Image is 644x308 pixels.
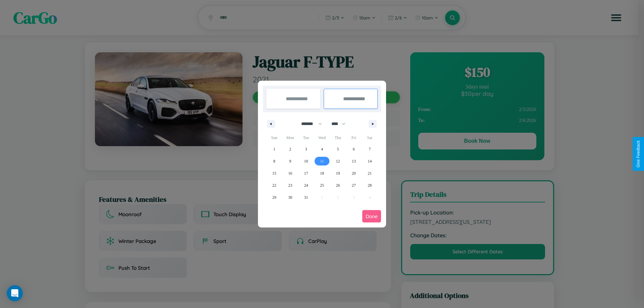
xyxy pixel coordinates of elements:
[298,132,314,143] span: Tue
[314,132,330,143] span: Wed
[273,143,275,155] span: 1
[288,167,292,179] span: 16
[298,191,314,203] button: 31
[352,167,356,179] span: 20
[298,179,314,191] button: 24
[289,143,291,155] span: 2
[346,143,362,155] button: 6
[320,179,324,191] span: 25
[362,132,378,143] span: Sat
[362,167,378,179] button: 21
[330,179,346,191] button: 26
[289,155,291,167] span: 9
[304,179,308,191] span: 24
[368,155,372,167] span: 14
[362,143,378,155] button: 7
[336,155,340,167] span: 12
[288,179,292,191] span: 23
[314,155,330,167] button: 11
[368,167,372,179] span: 21
[337,143,339,155] span: 5
[314,179,330,191] button: 25
[298,155,314,167] button: 10
[368,179,372,191] span: 28
[282,167,298,179] button: 16
[352,179,356,191] span: 27
[304,155,308,167] span: 10
[272,167,276,179] span: 15
[330,132,346,143] span: Thu
[369,143,371,155] span: 7
[320,155,324,167] span: 11
[336,167,340,179] span: 19
[636,140,641,168] div: Give Feedback
[346,167,362,179] button: 20
[330,167,346,179] button: 19
[266,143,282,155] button: 1
[314,167,330,179] button: 18
[298,167,314,179] button: 17
[346,132,362,143] span: Fri
[282,191,298,203] button: 30
[314,143,330,155] button: 4
[266,155,282,167] button: 8
[330,155,346,167] button: 12
[346,155,362,167] button: 13
[282,132,298,143] span: Mon
[266,167,282,179] button: 15
[320,167,324,179] span: 18
[362,179,378,191] button: 28
[272,179,276,191] span: 22
[266,179,282,191] button: 22
[282,143,298,155] button: 2
[7,285,23,301] div: Open Intercom Messenger
[305,143,307,155] span: 3
[330,143,346,155] button: 5
[282,179,298,191] button: 23
[336,179,340,191] span: 26
[352,155,356,167] span: 13
[304,167,308,179] span: 17
[298,143,314,155] button: 3
[266,132,282,143] span: Sun
[362,155,378,167] button: 14
[304,191,308,203] span: 31
[353,143,355,155] span: 6
[321,143,323,155] span: 4
[346,179,362,191] button: 27
[288,191,292,203] span: 30
[272,191,276,203] span: 29
[282,155,298,167] button: 9
[273,155,275,167] span: 8
[362,210,381,223] button: Done
[266,191,282,203] button: 29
